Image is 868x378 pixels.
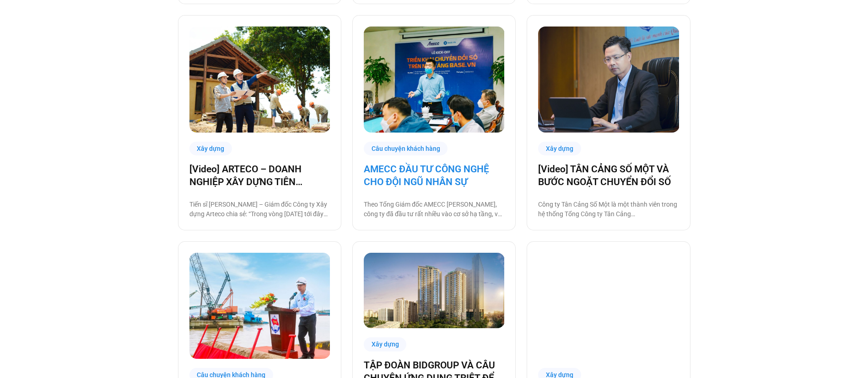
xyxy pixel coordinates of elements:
div: Xây dựng [538,142,581,156]
div: Xây dựng [364,337,407,351]
p: Công ty Tân Cảng Số Một là một thành viên trong hệ thống Tổng Công ty Tân Cảng [GEOGRAPHIC_DATA] ... [538,200,679,219]
a: AMECC ĐẦU TƯ CÔNG NGHỆ CHO ĐỘI NGŨ NHÂN SỰ [364,163,504,188]
p: Tiến sĩ [PERSON_NAME] – Giám đốc Công ty Xây dựng Arteco chia sẻ: “Trong vòng [DATE] tới đây và t... [189,200,330,219]
p: Theo Tổng Giám đốc AMECC [PERSON_NAME], công ty đã đầu tư rất nhiều vào cơ sở hạ tầng, vật chất v... [364,200,504,219]
div: Xây dựng [189,142,232,156]
a: [Video] TÂN CẢNG SỐ MỘT VÀ BƯỚC NGOẶT CHUYỂN ĐỔI SỐ [538,163,679,188]
div: Câu chuyện khách hàng [364,142,448,156]
a: [Video] ARTECO – DOANH NGHIỆP XÂY DỰNG TIÊN PHONG CHUYỂN ĐỔI SỐ [189,163,330,188]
